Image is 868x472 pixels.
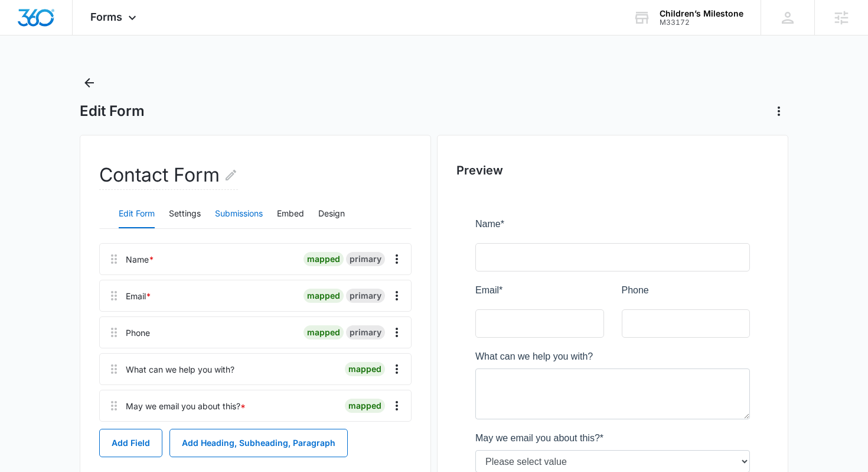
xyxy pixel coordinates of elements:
[126,400,246,412] div: May we email you about this?
[126,363,234,376] div: What can we help you with?
[224,161,238,189] button: Edit Form Name
[80,73,99,92] button: Back
[169,429,348,457] button: Add Heading, Subheading, Paragraph
[387,396,406,415] button: Overflow Menu
[304,325,344,340] div: mapped
[346,289,385,303] div: primary
[80,102,145,120] h1: Edit Form
[169,200,201,228] button: Settings
[99,161,238,190] h2: Contact Form
[126,326,150,339] div: Phone
[119,200,155,228] button: Edit Form
[318,200,345,228] button: Design
[660,18,743,27] div: account id
[146,68,174,78] span: Phone
[215,200,263,228] button: Submissions
[126,253,154,266] div: Name
[304,289,344,303] div: mapped
[123,276,152,286] span: Submit
[346,325,385,340] div: primary
[277,200,304,228] button: Embed
[660,9,743,18] div: account name
[346,252,385,266] div: primary
[387,286,406,305] button: Overflow Menu
[304,252,344,266] div: mapped
[345,399,385,413] div: mapped
[90,11,122,23] span: Forms
[387,360,406,379] button: Overflow Menu
[126,290,151,302] div: Email
[387,250,406,269] button: Overflow Menu
[769,102,788,121] button: Actions
[99,429,162,457] button: Add Field
[387,323,406,342] button: Overflow Menu
[345,362,385,376] div: mapped
[456,161,769,179] h2: Preview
